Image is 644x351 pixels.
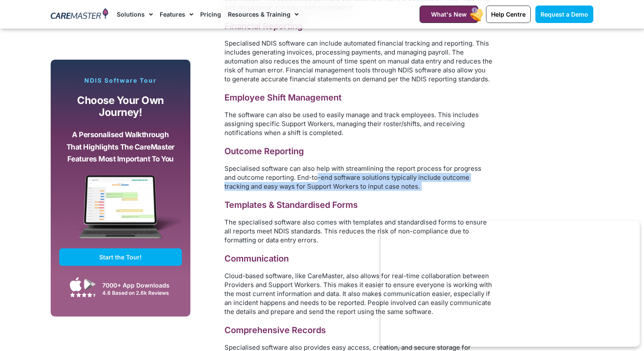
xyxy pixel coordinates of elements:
span: Cloud-based software, like CareMaster, also allows for real-time collaboration between Providers ... [224,272,492,316]
img: CareMaster Logo [51,8,108,21]
p: A personalised walkthrough that highlights the CareMaster features most important to you [66,129,175,165]
img: Apple App Store Icon [70,277,82,291]
span: The specialised software also comes with templates and standardised forms to ensure all reports m... [224,218,487,244]
h3: Communication [224,253,493,265]
img: Google Play Store App Review Stars [70,292,95,297]
div: 4.6 Based on 2.6k Reviews [102,290,178,296]
img: Google Play App Icon [84,278,96,291]
span: Request a Demo [540,11,588,18]
iframe: Popup CTA [381,221,640,347]
span: What's New [431,11,467,18]
h3: Comprehensive Records [224,325,493,336]
span: Specialised NDIS software can include automated financial tracking and reporting. This includes g... [224,39,492,83]
h3: Employee Shift Management [224,92,493,104]
span: The software can also be used to easily manage and track employees. This includes assigning speci... [224,111,479,137]
img: CareMaster Software Mockup on Screen [59,175,182,248]
div: 7000+ App Downloads [102,281,178,290]
a: Start the Tour! [59,248,182,266]
a: What's New [420,6,478,23]
h3: Templates & Standardised Forms [224,199,493,211]
span: Start the Tour! [99,253,142,261]
p: Choose your own journey! [66,95,175,119]
p: NDIS Software Tour [59,77,182,84]
span: Specialised software can also help with streamlining the report process for progress and outcome ... [224,164,481,190]
a: Request a Demo [535,6,593,23]
h3: Outcome Reporting [224,146,493,157]
span: Help Centre [491,11,526,18]
a: Help Centre [486,6,531,23]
